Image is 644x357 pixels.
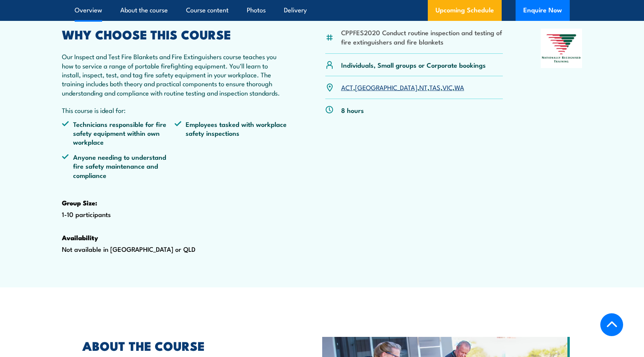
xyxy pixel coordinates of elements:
li: Anyone needing to understand fire safety maintenance and compliance [62,152,175,179]
a: WA [454,82,464,92]
p: This course is ideal for: [62,106,288,114]
strong: Group Size: [62,198,97,208]
a: ACT [341,82,353,92]
a: [GEOGRAPHIC_DATA] [355,82,417,92]
a: TAS [429,82,441,92]
p: 8 hours [341,106,364,114]
img: Nationally Recognised Training logo. [541,29,583,68]
a: VIC [442,82,453,92]
strong: Availability [62,232,98,243]
li: Technicians responsible for fire safety equipment within own workplace [62,120,175,147]
a: NT [419,82,427,92]
p: Our Inspect and Test Fire Blankets and Fire Extinguishers course teaches you how to service a ran... [62,52,288,97]
h2: ABOUT THE COURSE [82,340,287,351]
p: Individuals, Small groups or Corporate bookings [341,60,486,69]
p: , , , , , [341,83,464,92]
li: Employees tasked with workplace safety inspections [174,120,287,147]
h2: WHY CHOOSE THIS COURSE [62,29,288,39]
div: 1-10 participants Not available in [GEOGRAPHIC_DATA] or QLD [62,29,288,278]
li: CPPFES2020 Conduct routine inspection and testing of fire extinguishers and fire blankets [341,28,503,46]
